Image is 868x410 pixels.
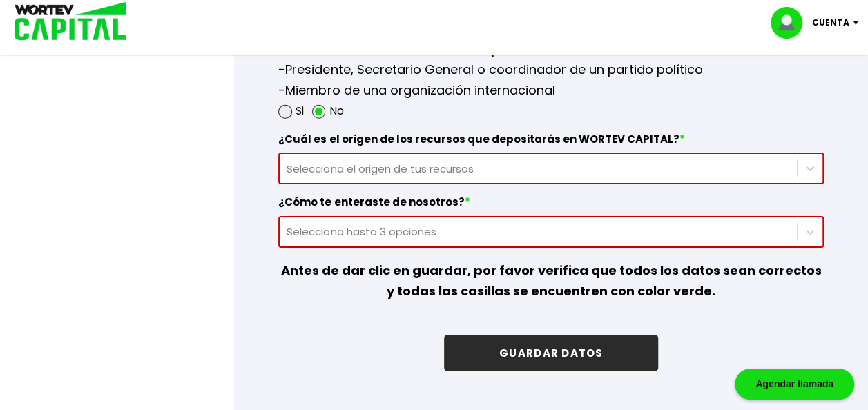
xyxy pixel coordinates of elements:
[278,195,824,216] label: ¿Cómo te enteraste de nosotros?
[812,12,849,33] p: Cuenta
[771,7,812,39] img: profile-image
[735,369,854,400] div: Agendar llamada
[296,101,304,121] label: Si
[444,335,658,371] button: GUARDAR DATOS
[278,133,824,153] label: ¿Cuál es el origen de los recursos que depositarás en WORTEV CAPITAL?
[849,21,868,25] img: icon-down
[287,161,790,177] div: Selecciona el origen de tus recursos
[281,262,822,300] b: Antes de dar clic en guardar, por favor verifica que todos los datos sean correctos y todas las c...
[287,224,790,240] div: Selecciona hasta 3 opciones
[329,101,344,121] label: No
